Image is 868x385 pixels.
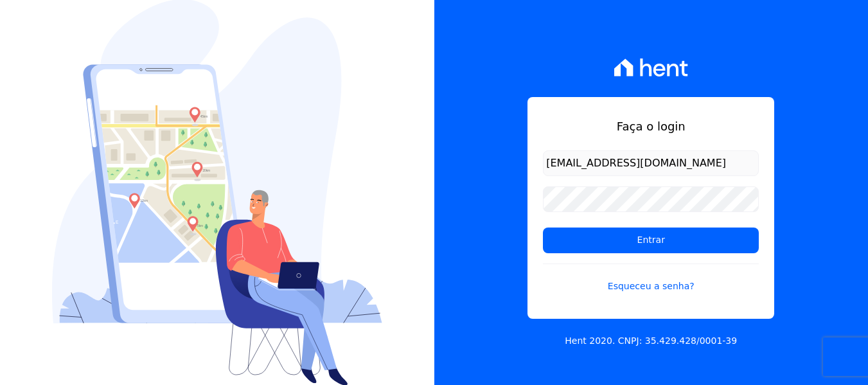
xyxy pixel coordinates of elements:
p: Hent 2020. CNPJ: 35.429.428/0001-39 [565,334,737,348]
input: Email [543,150,759,176]
input: Entrar [543,228,759,253]
a: Esqueceu a senha? [543,264,759,293]
h1: Faça o login [543,118,759,135]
